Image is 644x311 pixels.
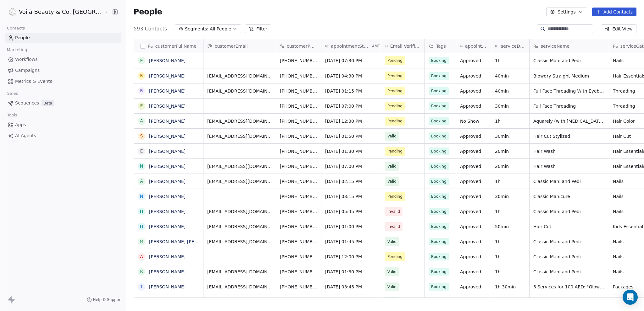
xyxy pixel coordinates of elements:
span: serviceDuration [501,43,525,49]
span: AMT [372,44,380,49]
span: Classic Mani and Pedi [533,57,605,64]
span: [DATE] 12:00 PM [325,254,377,260]
span: Booking [429,57,449,64]
a: [PERSON_NAME] [149,209,186,214]
a: Campaigns [5,65,121,76]
span: Hair Wash [533,148,605,154]
div: customerPhone [276,39,321,53]
span: [PHONE_NUMBER] [280,88,317,94]
span: appointmentStartDateTime [331,43,371,49]
a: [PERSON_NAME] [149,149,186,154]
span: Approved [460,254,487,260]
span: [EMAIL_ADDRESS][DOMAIN_NAME] [207,118,272,124]
a: People [5,33,121,43]
span: appointmentStatus [465,43,487,49]
span: Campaigns [15,67,40,74]
span: Booking [429,253,449,260]
div: Open Intercom Messenger [623,290,638,305]
span: Approved [460,208,487,215]
a: [PERSON_NAME] [149,119,186,124]
span: 1h [495,118,525,124]
span: [DATE] 04:30 PM [325,73,377,79]
span: Full Face Threading [533,103,605,109]
span: Email Verification Status [390,43,421,49]
button: Edit View [601,24,636,33]
div: R [140,268,143,275]
span: Classic Mani and Pedi [533,178,605,185]
span: Booking [429,268,449,276]
span: Valid [387,133,397,139]
span: [EMAIL_ADDRESS][DOMAIN_NAME] [207,163,272,169]
span: 50min [495,223,525,230]
span: Approved [460,88,487,94]
span: Booking [429,132,449,140]
span: [DATE] 01:45 PM [325,239,377,245]
span: Valid [387,269,397,275]
div: E [140,148,143,154]
span: Metrics & Events [15,78,52,85]
span: 30min [495,193,525,200]
span: Sales [4,89,21,98]
span: Pending [387,118,402,124]
span: Pending [387,148,402,154]
span: [DATE] 03:45 PM [325,284,377,290]
span: Booking [429,208,449,215]
span: Segments: [185,26,208,32]
span: [DATE] 01:30 PM [325,148,377,154]
div: E [140,103,143,109]
div: Tags [425,39,456,53]
a: Workflows [5,54,121,65]
span: Marketing [4,45,30,55]
span: [DATE] 07:00 PM [325,163,377,169]
span: Classic Mani and Pedi [533,239,605,245]
span: [PHONE_NUMBER] [280,57,317,64]
span: Approved [460,178,487,185]
span: [DATE] 01:15 PM [325,88,377,94]
a: [PERSON_NAME] [149,73,186,78]
span: customerPhone [287,43,317,49]
span: Booking [429,147,449,155]
a: [PERSON_NAME] [149,284,186,289]
div: N [140,163,143,169]
a: [PERSON_NAME] [149,58,186,63]
span: 593 Contacts [134,25,167,33]
div: R [140,72,143,79]
span: 20min [495,163,525,169]
div: customerEmail [203,39,276,53]
span: Approved [460,57,487,64]
span: Booking [429,223,449,230]
span: [PHONE_NUMBER] [280,103,317,109]
span: [EMAIL_ADDRESS][DOMAIN_NAME] [207,133,272,139]
span: Booking [429,283,449,291]
div: A [140,178,143,185]
span: [PHONE_NUMBER] [280,223,317,230]
span: Hair Wash [533,163,605,169]
span: Classic Mani and Pedi [533,254,605,260]
span: Tools [4,110,20,120]
div: E [140,57,143,64]
span: customerFullName [155,43,197,49]
div: S [140,133,143,139]
span: AI Agents [15,132,36,139]
span: 1h [495,269,525,275]
span: [PHONE_NUMBER] [280,239,317,245]
span: [DATE] 01:00 PM [325,223,377,230]
span: 1h [495,208,525,215]
span: Approved [460,133,487,139]
a: Metrics & Events [5,76,121,87]
span: All People [210,26,231,32]
span: People [15,35,30,41]
span: Tags [436,43,446,49]
span: Booking [429,193,449,200]
span: [DATE] 01:50 PM [325,133,377,139]
span: Booking [429,87,449,95]
span: [PHONE_NUMBER] [280,148,317,154]
span: Blowdry Straight Medium [533,73,605,79]
span: No Show [460,118,487,124]
span: Booking [429,117,449,125]
div: grid [134,53,203,298]
span: Classic Mani and Pedi [533,208,605,215]
div: appointmentStartDateTimeAMT [321,39,381,53]
span: Booking [429,178,449,185]
div: appointmentStatus [456,39,491,53]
